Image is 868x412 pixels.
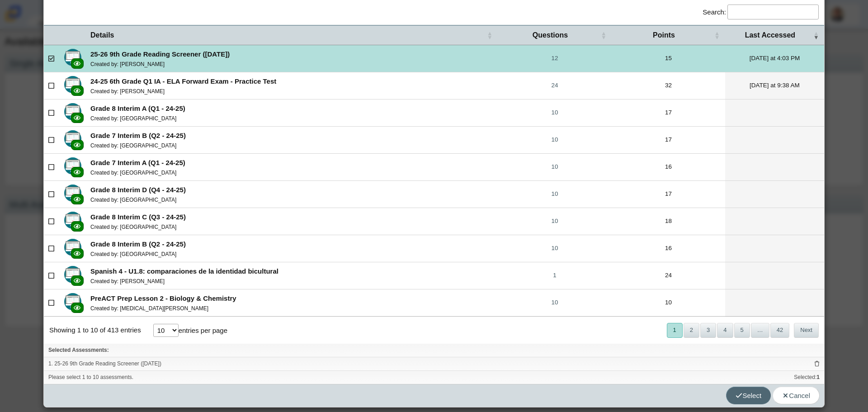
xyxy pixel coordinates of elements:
img: type-advanced.svg [64,76,81,93]
img: type-advanced.svg [64,157,81,175]
img: type-advanced.svg [64,103,81,120]
div: Showing 1 to 10 of 413 entries [44,317,141,344]
b: Grade 8 Interim A (Q1 - 24-25) [90,104,185,112]
td: 24 [612,262,725,289]
time: Aug 21, 2025 at 9:38 AM [750,82,800,89]
a: 10 [498,289,612,316]
small: Created by: [PERSON_NAME] [90,278,165,284]
a: 10 [498,208,612,235]
small: Created by: [GEOGRAPHIC_DATA] [90,224,176,230]
button: 42 [770,323,789,338]
span: Selected: [794,374,820,381]
b: Grade 8 Interim B (Q2 - 24-25) [90,240,186,248]
button: 1 [667,323,683,338]
button: 5 [734,323,750,338]
button: Next [794,323,819,338]
span: Points [653,31,675,39]
a: 1 [498,262,612,289]
td: 18 [612,208,725,235]
span: Details [90,31,114,39]
small: Created by: [MEDICAL_DATA][PERSON_NAME] [90,305,208,312]
a: 10 [498,99,612,126]
td: 16 [612,154,725,181]
td: 17 [612,127,725,154]
img: type-advanced.svg [64,185,81,202]
small: Created by: [GEOGRAPHIC_DATA] [90,142,176,149]
b: Grade 8 Interim C (Q3 - 24-25) [90,213,186,221]
b: Spanish 4 - U1.8: comparaciones de la identidad bicultural [90,267,278,275]
span: … [751,323,769,338]
button: 3 [700,323,716,338]
img: type-advanced.svg [64,266,81,283]
td: 32 [612,72,725,99]
img: type-advanced.svg [64,239,81,256]
label: Search: [703,8,726,16]
td: 16 [612,235,725,262]
a: 10 [498,127,612,153]
time: Aug 22, 2025 at 4:03 PM [750,55,800,62]
img: type-advanced.svg [64,130,81,147]
td: 10 [612,289,725,317]
small: Created by: [GEOGRAPHIC_DATA] [90,197,176,203]
label: entries per page [179,327,227,334]
button: Cancel [773,387,820,404]
img: type-advanced.svg [64,293,81,310]
td: 15 [612,45,725,72]
span: Select [736,392,761,399]
span: Last Accessed : Activate to remove sorting [813,26,819,45]
span: Details : Activate to sort [487,26,492,45]
b: Grade 7 Interim B (Q2 - 24-25) [90,132,186,139]
b: 24-25 6th Grade Q1 IA - ELA Forward Exam - Practice Test [90,77,276,85]
td: 17 [612,99,725,127]
span: Cancel [782,392,810,399]
span: 1. 25-26 9th Grade Reading Screener ([DATE]) [48,360,814,368]
span: Questions : Activate to sort [601,26,606,45]
b: Grade 7 Interim A (Q1 - 24-25) [90,159,185,166]
img: type-advanced.svg [64,49,81,66]
small: Created by: [GEOGRAPHIC_DATA] [90,170,176,176]
span: Points : Activate to sort [714,26,720,45]
b: PreACT Prep Lesson 2 - Biology & Chemistry [90,294,236,302]
button: Select [726,387,771,404]
small: Created by: [PERSON_NAME] [90,88,165,95]
a: 10 [498,154,612,180]
button: 2 [684,323,699,338]
small: Created by: [GEOGRAPHIC_DATA] [90,115,176,122]
b: Grade 8 Interim D (Q4 - 24-25) [90,186,186,194]
b: 1 [816,374,820,380]
img: type-advanced.svg [64,212,81,229]
small: Created by: [PERSON_NAME] [90,61,165,67]
small: Created by: [GEOGRAPHIC_DATA] [90,251,176,257]
a: 10 [498,181,612,208]
b: 25-26 9th Grade Reading Screener ([DATE]) [90,50,230,58]
td: 17 [612,181,725,208]
span: Please select 1 to 10 assessments. [48,374,794,381]
a: 24 [498,72,612,99]
button: 4 [717,323,733,338]
a: 10 [498,235,612,262]
b: Selected Assessments: [48,347,109,353]
span: Last Accessed [745,31,795,39]
span: Questions [533,31,568,39]
a: 12 [498,45,612,72]
nav: pagination [666,323,819,338]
